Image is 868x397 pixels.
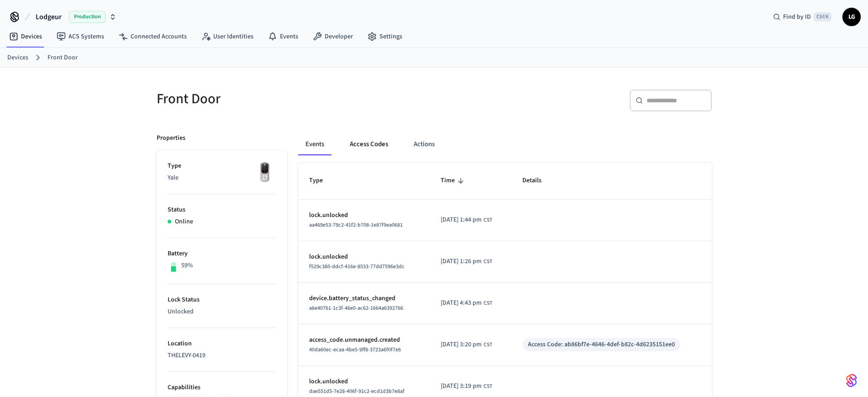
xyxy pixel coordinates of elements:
[168,339,276,349] p: Location
[441,257,482,266] span: [DATE] 1:26 pm
[168,295,276,305] p: Lock Status
[168,161,276,171] p: Type
[484,299,492,307] span: CST
[441,174,467,188] span: Time
[441,215,482,225] span: [DATE] 1:44 pm
[309,174,335,188] span: Type
[484,382,492,391] span: CST
[842,8,861,26] button: LG
[181,261,193,270] p: 59%
[49,28,111,45] a: ACS Systems
[766,9,839,25] div: Find by IDCtrl K
[441,381,482,391] span: [DATE] 3:19 pm
[168,249,276,259] p: Battery
[441,257,492,266] div: America/Guatemala
[168,383,276,392] p: Capabilities
[441,381,492,391] div: America/Guatemala
[111,28,194,45] a: Connected Accounts
[309,263,405,270] span: f529c380-ddcf-416e-8533-77dd7596e3dc
[441,340,492,349] div: America/Guatemala
[309,377,419,386] p: lock.unlocked
[168,173,276,183] p: Yale
[309,221,403,229] span: aa469e53-79c2-41f2-b708-1e87f9ea0681
[484,258,492,266] span: CST
[168,351,276,360] p: THELEVY-0419
[528,340,675,349] div: Access Code: ab86bf7e-4646-4def-b82c-4d6235151ee0
[309,211,419,220] p: lock.unlocked
[783,12,811,21] span: Find by ID
[522,174,553,188] span: Details
[814,12,831,21] span: Ctrl K
[309,252,419,262] p: lock.unlocked
[843,9,860,25] span: LG
[157,133,185,143] p: Properties
[484,341,492,349] span: CST
[309,387,405,395] span: dae551d5-7e28-406f-91c2-ecd1d3b7e8af
[194,28,261,45] a: User Identities
[175,217,193,227] p: Online
[36,11,62,22] span: Lodgeur
[168,307,276,317] p: Unlocked
[298,133,331,155] button: Events
[846,373,857,388] img: SeamLogoGradient.69752ec5.svg
[342,133,395,155] button: Access Codes
[168,205,276,215] p: Status
[360,28,410,45] a: Settings
[309,304,403,312] span: a6e40761-1c3f-46e0-ac62-1664a6392766
[157,90,429,108] h5: Front Door
[441,298,492,308] div: America/Guatemala
[69,11,105,23] span: Production
[2,28,49,45] a: Devices
[7,53,28,63] a: Devices
[484,216,492,224] span: CST
[309,346,401,354] span: 40da60ec-ecaa-4be5-9ff8-3723a6f0f7e6
[298,133,712,155] div: ant example
[441,340,482,349] span: [DATE] 3:20 pm
[309,294,419,303] p: device.battery_status_changed
[47,53,78,63] a: Front Door
[261,28,305,45] a: Events
[309,335,419,345] p: access_code.unmanaged.created
[406,133,442,155] button: Actions
[253,161,276,184] img: Yale Assure Touchscreen Wifi Smart Lock, Satin Nickel, Front
[441,298,482,308] span: [DATE] 4:43 pm
[305,28,360,45] a: Developer
[441,215,492,225] div: America/Guatemala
